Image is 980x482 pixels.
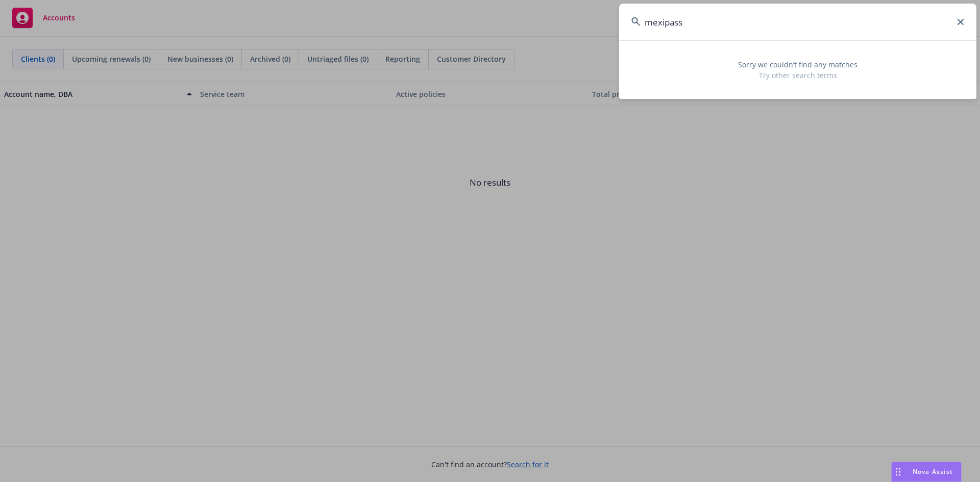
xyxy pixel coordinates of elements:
[913,467,953,476] span: Nova Assist
[631,59,964,70] span: Sorry we couldn’t find any matches
[631,70,964,81] span: Try other search terms
[892,462,904,481] div: Drag to move
[619,4,976,40] input: Search...
[891,462,962,482] button: Nova Assist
